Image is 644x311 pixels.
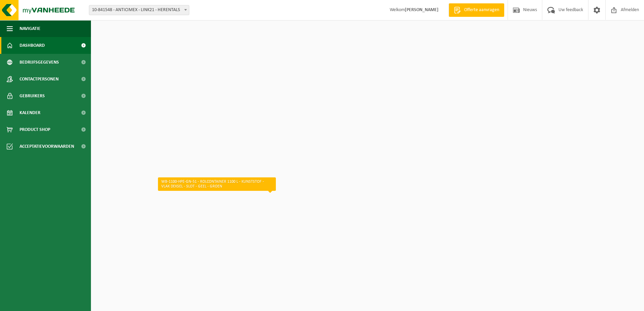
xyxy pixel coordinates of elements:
[20,20,40,37] span: Navigatie
[89,5,189,15] span: 10-841548 - ANTICIMEX - LINK21 - HERENTALS
[20,54,59,71] span: Bedrijfsgegevens
[89,5,189,15] span: 10-841548 - ANTICIMEX - LINK21 - HERENTALS
[449,3,504,17] a: Offerte aanvragen
[20,104,40,121] span: Kalender
[20,121,50,138] span: Product Shop
[405,7,439,12] strong: [PERSON_NAME]
[20,88,45,104] span: Gebruikers
[20,138,74,155] span: Acceptatievoorwaarden
[20,71,59,88] span: Contactpersonen
[20,37,45,54] span: Dashboard
[462,7,501,13] span: Offerte aanvragen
